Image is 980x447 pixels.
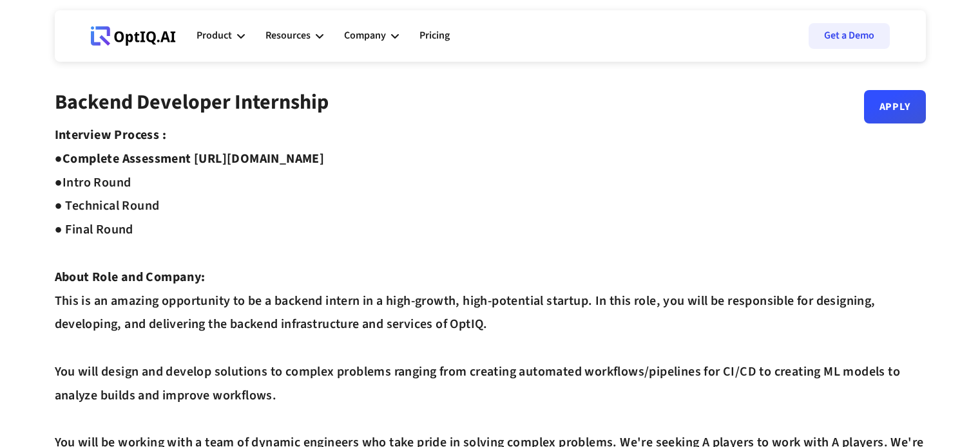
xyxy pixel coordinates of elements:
[197,27,232,44] div: Product
[55,268,206,286] strong: About Role and Company:
[265,17,323,55] div: Resources
[265,27,311,44] div: Resources
[55,126,167,144] strong: Interview Process :
[55,87,329,117] strong: Backend Developer Internship
[55,150,325,192] strong: Complete Assessment [URL][DOMAIN_NAME] ●
[809,23,890,49] a: Get a Demo
[91,17,176,55] a: Webflow Homepage
[197,17,245,55] div: Product
[344,17,399,55] div: Company
[864,90,926,123] a: Apply
[419,17,450,55] a: Pricing
[344,27,386,44] div: Company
